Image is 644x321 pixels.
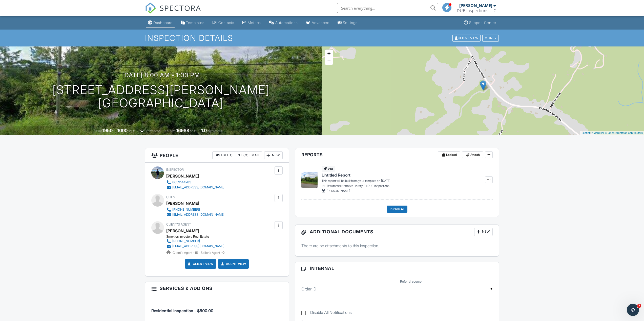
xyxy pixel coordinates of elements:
[312,20,329,25] div: Advanced
[145,3,156,14] img: The Best Home Inspection Software - Spectora
[117,128,128,133] div: 1000
[166,244,224,249] a: [EMAIL_ADDRESS][DOMAIN_NAME]
[190,129,196,133] span: sq.ft.
[166,212,224,217] a: [EMAIL_ADDRESS][DOMAIN_NAME]
[462,18,498,28] a: Support Center
[172,213,224,217] div: [EMAIL_ADDRESS][DOMAIN_NAME]
[153,20,173,25] div: Dashboard
[627,304,639,316] iframe: Intercom live chat
[173,251,199,255] span: Client's Agent -
[267,18,300,28] a: Automations (Basic)
[212,151,262,159] div: Disable Client CC Email
[166,200,199,207] div: [PERSON_NAME]
[218,20,234,25] div: Contacts
[179,18,206,28] a: Templates
[166,239,224,244] a: [PHONE_NUMBER]
[275,20,298,25] div: Automations
[96,129,102,133] span: Built
[166,223,191,226] span: Client's Agent
[301,310,352,316] label: Disable All Notifications
[144,129,160,133] span: crawlspace
[172,185,224,189] div: [EMAIL_ADDRESS][DOMAIN_NAME]
[295,225,499,239] h3: Additional Documents
[146,18,175,28] a: Dashboard
[9,26,77,31] p: Message from Fin AI Agent, sent 6w ago
[336,18,360,28] a: Settings
[187,261,214,266] a: Client View
[145,282,289,295] h3: Services & Add ons
[166,168,184,171] span: Inspector
[264,151,283,159] div: New
[220,261,246,266] a: Agent View
[207,129,222,133] span: bathrooms
[457,8,496,13] div: DUB Inspections LLC
[469,20,496,25] div: Support Center
[172,180,191,184] div: 8653144283
[240,18,263,28] a: Metrics
[581,131,590,134] a: Leaflet
[201,128,207,133] div: 1.0
[172,208,200,212] div: [PHONE_NUMBER]
[400,279,422,284] label: Referral source
[34,47,81,56] button: Quick reply: Talk to our Sales Team
[172,239,200,243] div: [PHONE_NUMBER]
[580,131,644,135] div: |
[40,36,81,45] button: Quick reply: Learn the Software
[337,3,438,13] input: Search everything...
[151,299,283,317] li: Service: Residential Inspection
[145,7,201,17] a: SPECTORA
[605,131,643,134] a: © OpenStreetMap contributors
[166,227,199,235] a: [PERSON_NAME]
[301,286,316,292] label: Order ID
[459,3,492,8] div: [PERSON_NAME]
[195,251,198,255] strong: 15
[325,57,333,65] a: Zoom out
[166,180,224,185] a: 8653144283
[165,129,176,133] span: Lot Size
[52,83,270,110] h1: [STREET_ADDRESS][PERSON_NAME] [GEOGRAPHIC_DATA]
[102,128,113,133] div: 1950
[482,35,499,41] div: More
[301,243,493,249] p: There are no attachments to this inspection.
[145,148,289,163] h3: People
[452,36,482,40] a: Client View
[176,128,189,133] div: 16988
[128,129,135,133] span: sq. ft.
[186,20,204,25] div: Templates
[145,34,499,42] h1: Inspection Details
[160,3,201,13] span: SPECTORA
[2,36,39,45] button: Quick reply: Start a Free Trial
[591,131,604,134] a: © MapTiler
[9,8,77,13] div: Hey there!
[343,20,358,25] div: Settings
[151,308,213,313] span: Residential Inspection - $500.00
[166,172,199,180] div: [PERSON_NAME]
[222,251,224,255] strong: 0
[166,195,177,199] span: Client
[166,185,224,190] a: [EMAIL_ADDRESS][DOMAIN_NAME]
[9,15,77,25] div: Are you finding everything you need as you're looking around? 👀
[474,228,493,236] div: New
[122,72,200,79] h3: [DATE] 8:00 am - 1:00 pm
[452,35,481,41] div: Client View
[248,20,261,25] div: Metrics
[166,235,228,239] div: Smokies Investors Real Estate
[9,8,77,25] div: Message content
[211,18,236,28] a: Contacts
[295,262,499,275] h3: Internal
[637,304,641,308] span: 7
[325,50,333,57] a: Zoom in
[166,207,224,212] a: [PHONE_NUMBER]
[172,244,224,248] div: [EMAIL_ADDRESS][DOMAIN_NAME]
[304,18,331,28] a: Advanced
[201,251,224,255] span: Seller's Agent -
